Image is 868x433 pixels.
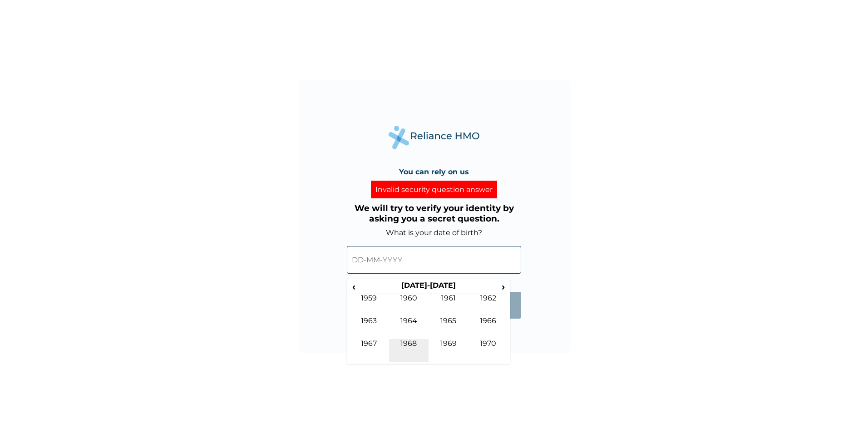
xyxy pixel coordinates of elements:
[349,294,389,316] td: 1959
[429,294,469,316] td: 1961
[349,316,389,339] td: 1963
[498,281,508,292] span: ›
[349,281,359,292] span: ‹
[389,294,429,316] td: 1960
[389,339,429,362] td: 1968
[389,126,479,149] img: Reliance Health's Logo
[371,181,497,198] div: Invalid security question answer
[429,339,469,362] td: 1969
[429,316,469,339] td: 1965
[386,228,482,237] label: What is your date of birth?
[347,203,521,224] h3: We will try to verify your identity by asking you a secret question.
[349,339,389,362] td: 1967
[389,316,429,339] td: 1964
[399,167,469,176] h4: You can rely on us
[347,246,521,274] input: DD-MM-YYYY
[469,316,508,339] td: 1966
[469,294,508,316] td: 1962
[469,339,508,362] td: 1970
[359,281,498,294] th: [DATE]-[DATE]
